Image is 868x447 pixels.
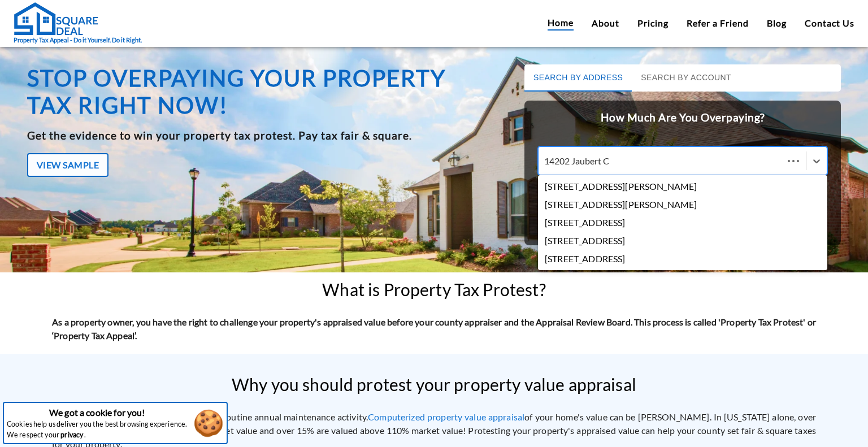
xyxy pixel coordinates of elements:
[60,430,83,441] a: privacy
[27,129,412,142] b: Get the evidence to win your property tax protest. Pay tax fair & square.
[524,64,841,92] div: basic tabs example
[190,408,227,438] button: Accept cookies
[27,64,496,119] h1: Stop overpaying your property tax right now!
[592,16,619,30] a: About
[49,407,145,418] strong: We got a cookie for you!
[14,2,98,36] img: Square Deal
[805,16,854,30] a: Contact Us
[524,64,632,92] button: Search by Address
[7,419,188,440] p: Cookies help us deliver you the best browsing experience. We respect your .
[538,177,827,196] div: [STREET_ADDRESS][PERSON_NAME]
[524,101,841,135] h2: How Much Are You Overpaying?
[687,16,749,30] a: Refer a Friend
[27,153,108,177] button: View Sample
[14,2,142,45] a: Property Tax Appeal - Do it Yourself. Do it Right.
[632,64,740,92] button: Search by Account
[322,280,545,300] h2: What is Property Tax Protest?
[368,411,524,422] a: Computerized property value appraisal
[538,214,827,232] div: [STREET_ADDRESS]
[538,196,827,214] div: [STREET_ADDRESS][PERSON_NAME]
[548,16,574,31] a: Home
[52,316,816,341] strong: As a property owner, you have the right to challenge your property's appraised value before your ...
[538,232,827,250] div: [STREET_ADDRESS]
[767,16,787,30] a: Blog
[637,16,669,30] a: Pricing
[232,375,636,394] h2: Why you should protest your property value appraisal
[538,250,827,268] div: [STREET_ADDRESS]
